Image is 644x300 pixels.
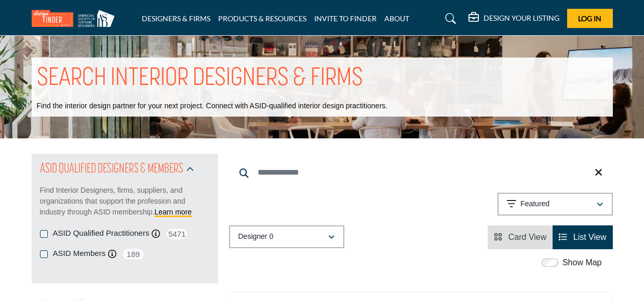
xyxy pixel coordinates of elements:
a: ABOUT [384,14,409,23]
button: Log In [567,9,613,28]
li: List View [553,225,612,249]
p: Find the interior design partner for your next project. Connect with ASID-qualified interior desi... [37,101,387,111]
input: Search Keyword [229,160,613,185]
a: DESIGNERS & FIRMS [142,14,210,23]
a: Learn more [155,208,192,216]
a: Search [435,10,463,27]
input: ASID Qualified Practitioners checkbox [40,230,48,238]
a: View List [559,233,606,241]
button: Featured [498,193,613,216]
p: Featured [520,199,549,209]
label: Show Map [562,256,602,269]
a: PRODUCTS & RESOURCES [218,14,306,23]
p: Designer 0 [238,232,274,242]
span: List View [573,233,607,241]
h5: DESIGN YOUR LISTING [484,13,559,23]
button: Designer 0 [229,225,344,248]
label: ASID Members [53,248,106,260]
img: Site Logo [32,10,120,27]
h2: ASID QUALIFIED DESIGNERS & MEMBERS [40,160,183,179]
span: Log In [578,14,601,23]
a: INVITE TO FINDER [314,14,377,23]
span: 189 [122,248,145,261]
p: Find Interior Designers, firms, suppliers, and organizations that support the profession and indu... [40,185,210,218]
label: ASID Qualified Practitioners [53,227,150,239]
span: 5471 [165,227,189,240]
div: DESIGN YOUR LISTING [468,12,559,25]
li: Card View [488,225,553,249]
span: Card View [508,233,547,241]
input: ASID Members checkbox [40,250,48,258]
a: View Card [494,233,546,241]
h1: SEARCH INTERIOR DESIGNERS & FIRMS [37,63,363,95]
